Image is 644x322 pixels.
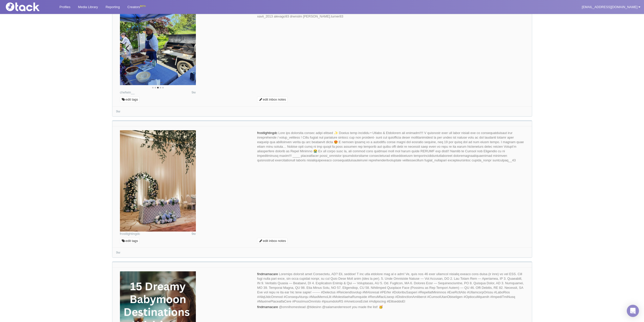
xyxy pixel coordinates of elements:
a: edit tags [120,97,140,103]
span: findmamacare [257,305,278,309]
div: Open Intercom Messenger [627,305,639,317]
a: edit inbox notes [257,238,287,244]
li: Page dot 3 [157,87,159,88]
time: Posted: 2025-07-16 02:20 UTC [192,90,196,95]
span: 9w [116,251,120,254]
a: edit inbox notes [257,97,287,103]
img: Image may contain: christmas, christmas decorations, festival, candle, indoors, christmas tree, h... [120,130,196,232]
div: BETA [140,4,146,9]
span: Loremips dolorsit amet Consectetu, AD? Eli, seddoe! T inc utla etdolore mag al e adm! Ve, quis no... [257,272,524,303]
a: edit tags [120,238,140,244]
span: frostlightingdc [257,131,277,135]
img: Tack [4,3,54,11]
a: frostlightingdc [120,232,140,236]
img: Image may contain: bbq, cooking, food, grilling, adult, female, person, woman, male, man, accesso... [120,9,196,85]
span: @omnihomestead @tidesinn @salamanderresort you made the list! 🥳 [279,305,383,309]
button: Previous [122,43,134,54]
time: Latest comment: 2025-07-15 19:31 UTC [116,251,120,254]
span: findmamacare [257,272,278,276]
li: Page dot 2 [155,87,156,88]
button: Next [182,43,193,54]
time: Posted: 2025-07-15 19:31 UTC [192,232,196,236]
a: chefwin__ [120,90,135,94]
li: Page dot 1 [152,87,154,88]
time: Latest comment: 2025-07-16 02:20 UTC [116,109,120,113]
span: 9w [116,109,120,113]
span: Lore ips dolorsita consec adipi elitsed ✨ Doeius temp incididu • Utlabo & Etdolorem ali enimadm!!... [257,131,524,162]
span: 9w [192,232,196,236]
li: Page dot 5 [162,87,164,88]
li: Page dot 4 [160,87,161,88]
span: 9w [192,90,196,94]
